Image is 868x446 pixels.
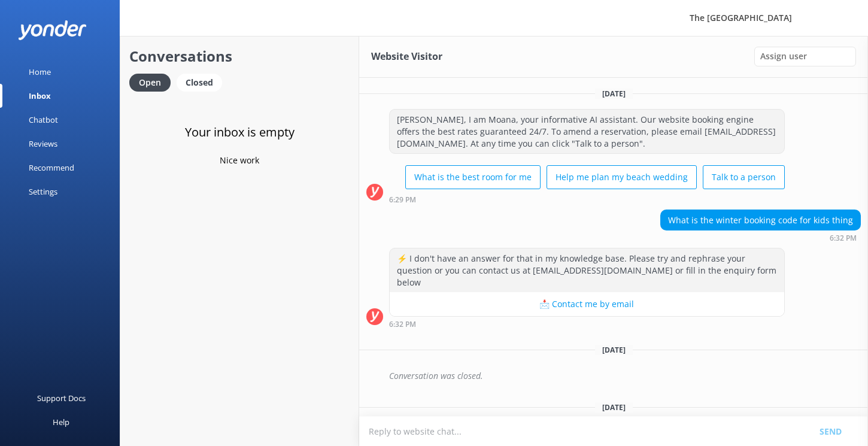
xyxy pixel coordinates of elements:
strong: 6:29 PM [389,196,416,204]
div: Open [129,74,171,92]
button: What is the best room for me [405,165,541,189]
div: Jul 19 2025 12:29am (UTC -10:00) Pacific/Honolulu [389,195,785,204]
a: Closed [177,75,228,89]
span: [DATE] [595,89,633,99]
h3: Website Visitor [371,49,442,65]
button: Help me plan my beach wedding [547,165,697,189]
div: Support Docs [37,386,86,410]
span: [DATE] [595,402,633,412]
span: [DATE] [595,345,633,355]
div: Assign User [754,47,856,66]
h3: Your inbox is empty [185,123,295,142]
button: 📩 Contact me by email [390,292,784,316]
p: Nice work [220,154,259,167]
div: ⚡ I don't have an answer for that in my knowledge base. Please try and rephrase your question or ... [390,248,784,292]
strong: 6:32 PM [389,321,416,328]
div: Chatbot [29,108,58,132]
button: Talk to a person [703,165,785,189]
span: Assign user [760,50,807,63]
a: Open [129,75,177,89]
div: Help [53,410,69,434]
div: Home [29,60,51,84]
h2: Conversations [129,45,350,68]
div: Settings [29,180,57,204]
div: Conversation was closed. [389,366,861,386]
div: Recommend [29,156,74,180]
div: Inbox [29,84,51,108]
div: Reviews [29,132,57,156]
strong: 6:32 PM [830,235,857,242]
img: yonder-white-logo.png [18,20,87,40]
div: [PERSON_NAME], I am Moana, your informative AI assistant. Our website booking engine offers the b... [390,110,784,153]
div: What is the winter booking code for kids thing [661,210,860,230]
div: 2025-07-20T01:49:46.471 [366,366,861,386]
div: Closed [177,74,222,92]
div: Jul 19 2025 12:32am (UTC -10:00) Pacific/Honolulu [660,233,861,242]
div: Jul 19 2025 12:32am (UTC -10:00) Pacific/Honolulu [389,320,785,328]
